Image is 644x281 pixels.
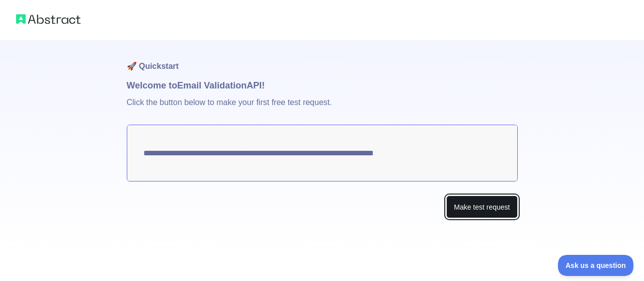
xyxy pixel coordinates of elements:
[127,92,518,125] p: Click the button below to make your first free test request.
[127,78,518,92] h1: Welcome to Email Validation API!
[16,12,80,26] img: Abstract logo
[446,196,517,218] button: Make test request
[558,255,634,276] iframe: Toggle Customer Support
[127,40,518,78] h1: 🚀 Quickstart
